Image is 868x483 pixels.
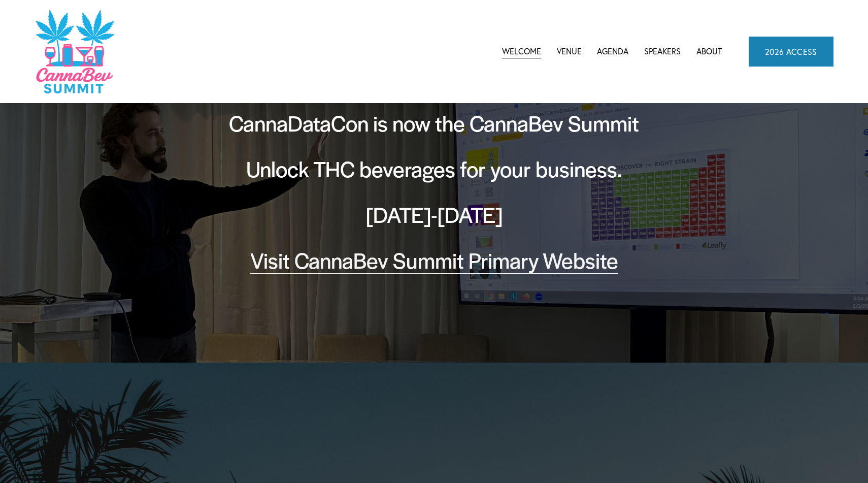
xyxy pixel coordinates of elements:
[206,108,662,138] h2: CannaDataCon is now the CannaBev Summit
[644,44,681,59] a: Speakers
[557,44,582,59] a: Venue
[696,44,722,59] a: About
[206,154,662,183] h2: Unlock THC beverages for your business.
[206,200,662,229] h2: [DATE]-[DATE]
[749,37,833,66] a: 2026 ACCESS
[35,9,114,94] img: CannaDataCon
[597,44,628,59] a: folder dropdown
[502,44,541,59] a: Welcome
[250,245,618,275] a: Visit CannaBev Summit Primary Website
[597,45,628,58] span: Agenda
